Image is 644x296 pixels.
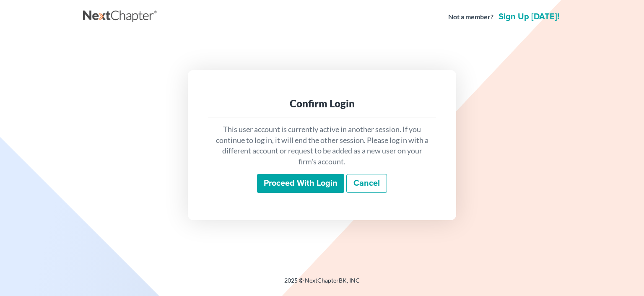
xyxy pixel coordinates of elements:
a: Cancel [346,174,387,193]
div: 2025 © NextChapterBK, INC [83,276,561,291]
a: Sign up [DATE]! [497,13,561,21]
input: Proceed with login [257,174,344,193]
div: Confirm Login [215,97,429,110]
p: This user account is currently active in another session. If you continue to log in, it will end ... [215,124,429,167]
strong: Not a member? [448,12,493,22]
